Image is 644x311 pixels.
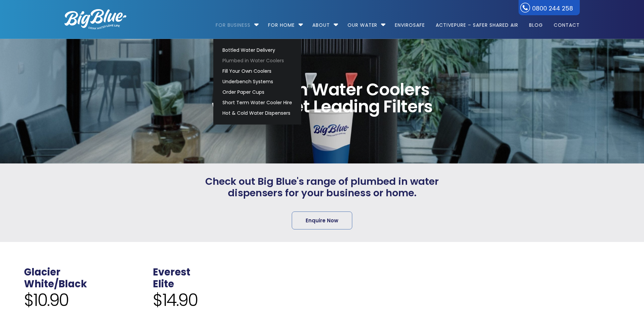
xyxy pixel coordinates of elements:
a: Short Term Water Cooler Hire [219,97,295,108]
a: Enquire Now [292,212,352,229]
a: Fill Your Own Coolers [219,66,295,76]
a: Plumbed in Water Coolers [219,55,295,66]
span: $14.90 [153,290,197,310]
a: Elite [153,277,174,291]
span: Check out Big Blue's range of plumbed in water dispensers for your business or home. [196,176,448,199]
span: $10.90 [24,290,69,310]
img: logo [65,9,126,29]
a: White/Black [24,277,87,291]
a: Bottled Water Delivery [219,45,295,55]
a: Order Paper Cups [219,87,295,97]
a: Glacier [24,265,61,279]
span: Plumbed In Water Coolers with Market Leading Filters [199,81,445,115]
a: Everest [153,265,190,279]
a: Hot & Cold Water Dispensers [219,108,295,118]
a: Underbench Systems [219,76,295,87]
